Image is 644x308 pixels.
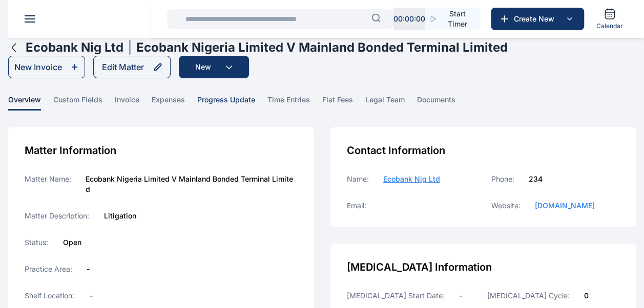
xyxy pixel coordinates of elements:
[443,9,472,29] span: Start Timer
[347,143,620,158] div: Contact Information
[8,95,53,111] a: overview
[8,95,41,111] span: overview
[25,264,72,274] label: Practice Area:
[487,291,570,301] label: [MEDICAL_DATA] Cycle:
[115,95,152,111] a: invoice
[347,260,620,274] div: [MEDICAL_DATA] Information
[25,211,90,221] label: Matter Description:
[25,291,75,301] label: Shelf Location:
[115,95,139,111] span: invoice
[25,174,71,194] label: Matter Name:
[417,95,468,111] a: documents
[53,95,102,111] span: custom fields
[197,95,255,111] span: progress update
[63,237,81,248] label: Open
[26,39,123,56] h1: Ecobank Nig Ltd
[347,174,369,184] label: Name:
[393,14,425,24] p: 00 : 00 : 00
[383,174,440,183] span: Ecobank Nig Ltd
[53,95,115,111] a: custom fields
[8,56,85,78] button: New Invoice
[14,61,62,73] div: New Invoice
[267,95,322,111] a: time entries
[535,201,595,211] a: [DOMAIN_NAME]
[322,95,353,111] span: flat fees
[596,22,623,30] span: Calendar
[25,143,298,158] div: Matter Information
[510,14,563,24] span: Create New
[90,291,93,301] label: -
[179,56,249,78] button: New
[584,291,589,301] label: 0
[347,201,366,211] label: Email:
[104,211,136,221] label: Litigation
[322,95,365,111] a: flat fees
[102,61,144,73] div: Edit Matter
[347,291,445,301] label: [MEDICAL_DATA] Start Date:
[25,237,49,248] label: Status:
[152,95,197,111] a: expenses
[365,95,405,111] span: legal team
[152,95,185,111] span: expenses
[491,201,521,211] label: Website:
[197,95,267,111] a: progress update
[267,95,310,111] span: time entries
[417,95,455,111] span: documents
[491,8,584,30] button: Create New
[383,174,440,184] a: Ecobank Nig Ltd
[136,39,508,56] h1: Ecobank Nigeria Limited V Mainland Bonded Terminal Limited
[86,174,298,194] label: Ecobank Nigeria Limited V Mainland Bonded Terminal Limited
[459,291,462,301] label: -
[529,174,543,184] label: 234
[87,264,90,274] label: -
[128,39,132,56] span: |
[592,4,627,34] a: Calendar
[93,56,171,78] button: Edit Matter
[365,95,417,111] a: legal team
[425,8,480,30] button: Start Timer
[491,174,514,184] label: Phone:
